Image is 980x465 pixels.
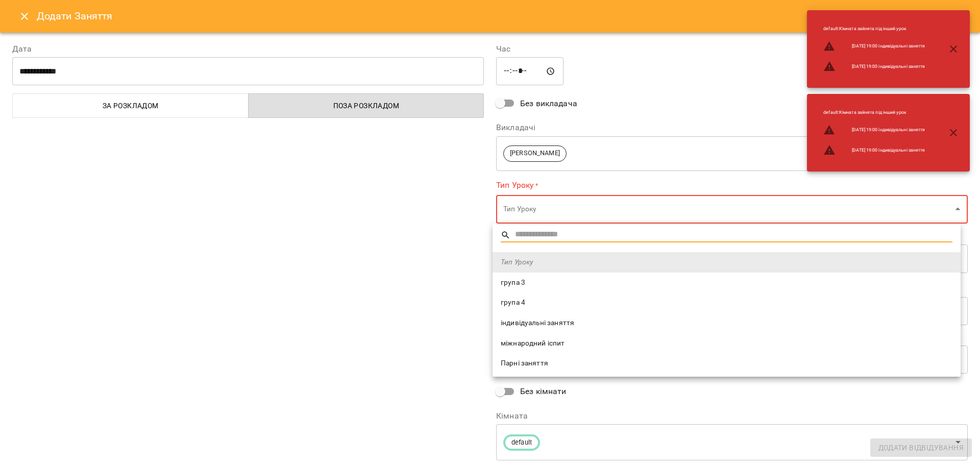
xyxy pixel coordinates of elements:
span: група 3 [501,278,952,288]
li: default : Кімната зайнята під інший урок [815,105,933,120]
li: [DATE] 19:00 індивідуальні заняття [815,140,933,160]
span: Парні заняття [501,358,952,369]
span: Тип Уроку [501,257,952,267]
li: default : Кімната зайнята під інший урок [815,21,933,36]
li: [DATE] 19:00 індивідуальні заняття [815,56,933,77]
span: індивідуальні заняття [501,318,952,328]
span: група 4 [501,298,952,308]
li: [DATE] 19:00 індивідуальні заняття [815,120,933,140]
li: [DATE] 19:00 індивідуальні заняття [815,36,933,57]
span: міжнародний іспит [501,338,952,349]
